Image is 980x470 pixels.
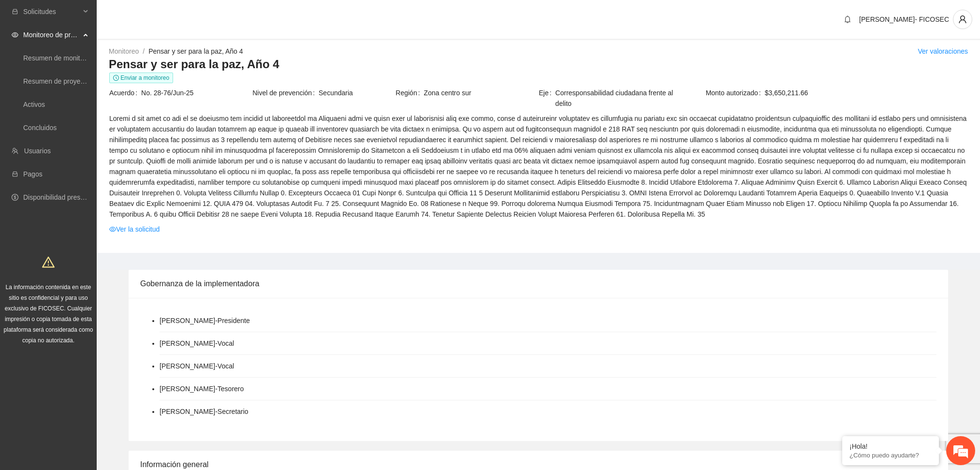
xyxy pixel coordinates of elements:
[148,47,243,55] a: Pensar y ser para la paz, Año 4
[4,284,93,344] span: La información contenida en este sitio es confidencial y para uso exclusivo de FICOSEC. Cualquier...
[319,88,395,98] span: Secundaria
[109,88,141,98] span: Acuerdo
[140,270,936,297] div: Gobernanza de la implementadora
[12,8,18,15] span: inbox
[109,47,139,55] a: Monitoreo
[109,113,967,220] span: Loremi d sit amet co adi el se doeiusmo tem incidid ut laboreetdol ma Aliquaeni admi ve quisn exe...
[395,88,424,98] span: Región
[160,315,250,326] li: [PERSON_NAME] - Presidente
[23,54,94,62] a: Resumen de monitoreo
[160,338,234,349] li: [PERSON_NAME] - Vocal
[849,442,932,450] div: ¡Hola!
[953,10,972,29] button: user
[859,15,949,23] span: [PERSON_NAME]- FICOSEC
[23,170,43,178] a: Pagos
[840,12,855,27] button: bell
[539,88,555,109] span: Eje
[23,77,127,85] a: Resumen de proyectos aprobados
[109,73,173,83] span: Enviar a monitoreo
[765,88,967,98] span: $3,650,211.66
[160,406,249,417] li: [PERSON_NAME] - Secretario
[109,224,160,235] a: eyeVer la solicitud
[109,57,968,72] h3: Pensar y ser para la paz, Año 4
[141,88,251,98] span: No. 28-76/Jun-25
[113,75,119,81] span: clock-circle
[109,226,116,233] span: eye
[424,88,538,98] span: Zona centro sur
[24,147,51,155] a: Usuarios
[42,256,55,268] span: warning
[23,193,106,201] a: Disponibilidad presupuestal
[556,88,681,109] span: Corresponsabilidad ciudadana frente al delito
[252,88,319,98] span: Nivel de prevención
[160,383,244,394] li: [PERSON_NAME] - Tesorero
[23,101,45,108] a: Activos
[23,25,80,44] span: Monitoreo de proyectos
[12,31,18,38] span: eye
[23,124,57,132] a: Concluidos
[918,47,968,55] a: Ver valoraciones
[160,361,234,371] li: [PERSON_NAME] - Vocal
[143,47,145,55] span: /
[23,2,80,21] span: Solicitudes
[953,15,972,24] span: user
[849,452,932,459] p: ¿Cómo puedo ayudarte?
[706,88,765,98] span: Monto autorizado
[840,15,855,23] span: bell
